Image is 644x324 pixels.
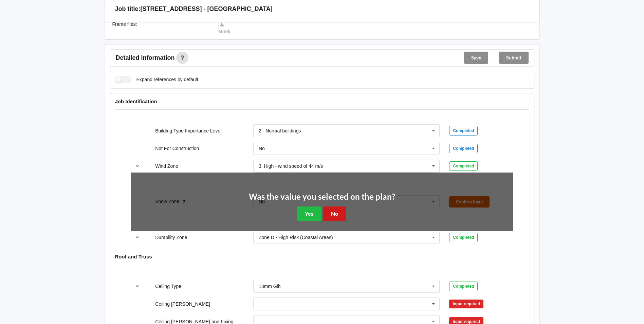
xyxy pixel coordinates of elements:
div: Completed [449,282,478,291]
a: Mitek [218,21,231,34]
div: Completed [449,126,478,136]
h3: [STREET_ADDRESS] - [GEOGRAPHIC_DATA] [141,5,273,13]
div: Completed [449,233,478,242]
button: reference-toggle [131,280,144,292]
div: 2 - Normal buildings [259,128,301,133]
label: Ceiling [PERSON_NAME] [155,301,210,307]
h2: Was the value you selected on the plan? [249,192,395,202]
button: No [323,206,346,220]
div: Completed [449,161,478,171]
label: Wind Zone [155,163,178,169]
div: Zone D - High Risk (Coastal Areas) [259,235,333,240]
div: 3. High - wind speed of 44 m/s [259,164,323,168]
button: Yes [297,206,321,220]
label: Ceiling Type [155,284,181,289]
div: 13mm Gib [259,284,281,289]
div: Frame files : [108,21,214,35]
div: Completed [449,144,478,153]
label: Expand references by default [115,76,198,83]
label: Building Type Importance Level [155,128,221,133]
label: Durability Zone [155,235,187,240]
button: reference-toggle [131,231,144,244]
h4: Roof and Truss [115,253,529,260]
button: reference-toggle [131,160,144,172]
h4: Job Identification [115,98,529,105]
label: Not For Construction [155,146,199,151]
h3: Job title: [115,5,141,13]
div: Input required [449,300,483,308]
span: Detailed information [116,55,175,61]
div: No [259,146,265,151]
